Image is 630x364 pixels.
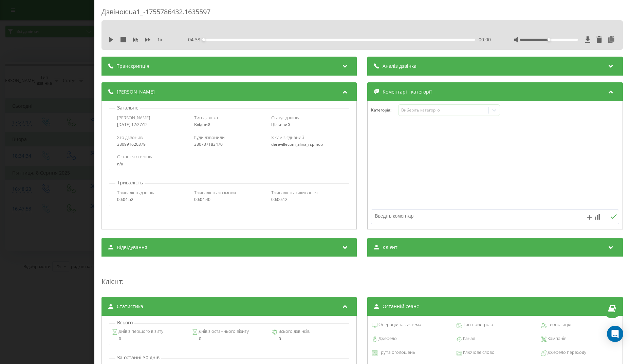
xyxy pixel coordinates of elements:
[117,303,143,310] span: Статистика
[117,162,341,166] div: n/a
[462,349,495,356] span: Ключове слово
[547,349,587,356] span: Джерело переходу
[118,328,164,335] span: Днів з першого візиту
[192,337,266,341] div: 0
[194,115,218,121] span: Тип дзвінка
[272,337,347,341] div: 0
[101,277,122,286] span: Клієнт
[271,142,341,147] div: derevillecom_alina_rspmob
[271,189,318,196] span: Тривалість очікування
[115,104,140,111] p: Загальне
[194,122,210,127] span: Вхідний
[157,36,162,43] span: 1 x
[462,321,493,328] span: Тип пристрою
[117,189,155,196] span: Тривалість дзвінка
[607,326,623,342] div: Open Intercom Messenger
[479,36,491,43] span: 00:00
[117,142,187,147] div: 380991620379
[547,335,567,342] span: Кампанія
[278,328,310,335] span: Всього дзвінків
[194,142,264,147] div: 380737183470
[117,134,143,140] span: Хто дзвонив
[115,319,134,326] p: Всього
[186,36,204,43] span: - 04:38
[117,154,153,160] span: Остання сторінка
[198,328,249,335] span: Днів з останнього візиту
[194,197,264,202] div: 00:04:40
[115,354,161,361] p: За останні 30 днів
[383,88,432,95] span: Коментарі і категорії
[401,107,486,113] div: Виберіть категорію
[117,115,150,121] span: [PERSON_NAME]
[378,349,415,356] span: Група оголошень
[112,337,187,341] div: 0
[115,179,145,186] p: Тривалість
[117,122,187,127] div: [DATE] 17:27:12
[101,263,623,290] div: :
[378,321,422,328] span: Операційна система
[271,197,341,202] div: 00:00:12
[462,335,476,342] span: Канал
[271,134,304,140] span: З ким з'єднаний
[547,321,572,328] span: Геопозиція
[271,122,290,127] span: Цільовий
[202,38,205,41] div: Accessibility label
[101,7,623,20] div: Дзвінок : ua1_-1755786432.1635597
[383,63,417,69] span: Аналіз дзвінка
[117,88,155,95] span: [PERSON_NAME]
[117,197,187,202] div: 00:04:52
[548,38,550,41] div: Accessibility label
[117,63,149,69] span: Транскрипція
[378,335,397,342] span: Джерело
[117,244,147,251] span: Відвідування
[371,108,399,113] h4: Категорія :
[194,189,236,196] span: Тривалість розмови
[194,134,225,140] span: Куди дзвонили
[383,303,419,310] span: Останній сеанс
[271,115,300,121] span: Статус дзвінка
[383,244,398,251] span: Клієнт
